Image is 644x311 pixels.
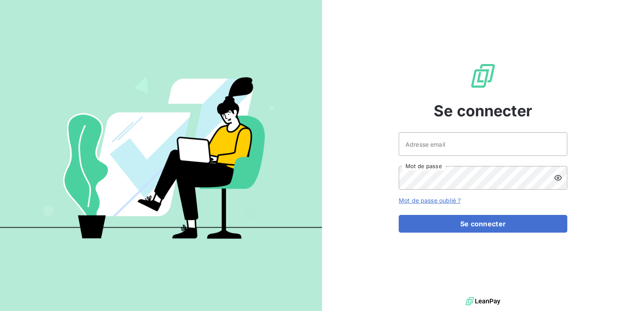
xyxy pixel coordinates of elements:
[399,132,567,156] input: placeholder
[399,197,461,204] a: Mot de passe oublié ?
[434,99,532,122] span: Se connecter
[399,215,567,233] button: Se connecter
[466,295,500,308] img: logo
[470,62,496,89] img: Logo LeanPay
